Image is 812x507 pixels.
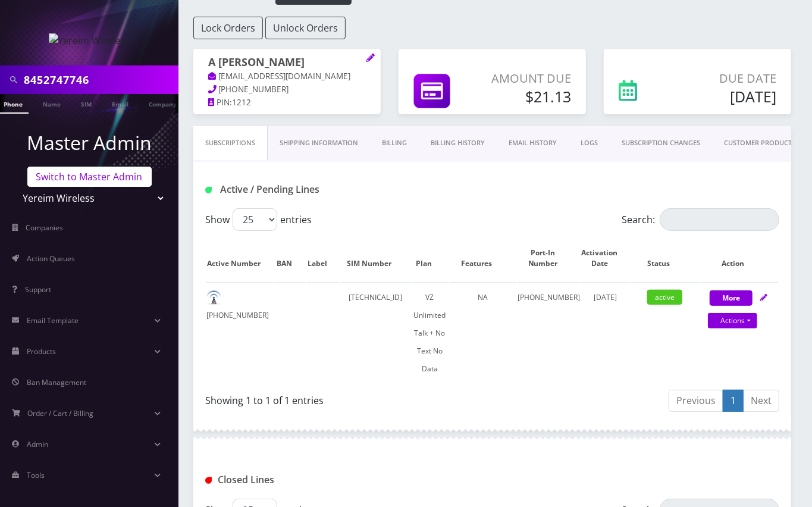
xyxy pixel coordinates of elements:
[205,187,212,193] img: Active / Pending Lines
[28,408,94,418] span: Order / Cart / Billing
[631,236,698,281] th: Status: activate to sort column ascending
[518,236,580,281] th: Port-In Number: activate to sort column ascending
[75,94,98,112] a: SIM
[497,126,569,160] a: EMAIL HISTORY
[232,97,251,108] span: 1212
[569,126,610,160] a: LOGS
[341,282,410,384] td: [TECHNICAL_ID]
[341,236,410,281] th: SIM Number: activate to sort column ascending
[647,290,682,305] span: active
[205,389,484,408] div: Showing 1 to 1 of 1 entries
[723,390,744,412] a: 1
[143,94,183,112] a: Company
[27,346,56,356] span: Products
[710,290,753,306] button: More
[518,282,580,384] td: [PHONE_NUMBER]
[106,94,134,112] a: Email
[27,315,79,326] span: Email Template
[27,377,86,387] span: Ban Management
[743,390,779,412] a: Next
[27,253,75,264] span: Action Queues
[700,236,778,281] th: Action: activate to sort column ascending
[27,167,152,187] a: Switch to Master Admin
[412,236,448,281] th: Plan: activate to sort column ascending
[419,126,497,160] a: Billing History
[669,390,723,412] a: Previous
[370,126,419,160] a: Billing
[206,282,274,384] td: [PHONE_NUMBER]
[449,282,516,384] td: NA
[307,236,340,281] th: Label: activate to sort column ascending
[581,236,630,281] th: Activation Date: activate to sort column ascending
[660,208,779,231] input: Search:
[712,126,807,160] a: CUSTOMER PRODUCTS
[594,292,617,302] span: [DATE]
[49,33,130,48] img: Yereim Wireless
[37,94,67,112] a: Name
[205,474,385,486] h1: Closed Lines
[622,208,779,231] label: Search:
[708,313,757,328] a: Actions
[265,17,346,39] button: Unlock Orders
[487,87,571,105] h5: $21.13
[268,126,370,160] a: Shipping Information
[27,439,48,449] span: Admin
[193,17,263,39] button: Lock Orders
[193,126,268,160] a: Subscriptions
[487,70,571,87] p: Amount Due
[610,126,712,160] a: SUBSCRIPTION CHANGES
[206,290,221,305] img: default.png
[206,236,274,281] th: Active Number: activate to sort column ascending
[412,282,448,384] td: VZ Unlimited Talk + No Text No Data
[205,477,212,484] img: Closed Lines
[24,68,175,91] input: Search in Company
[219,84,289,95] span: [PHONE_NUMBER]
[27,470,45,480] span: Tools
[677,70,776,87] p: Due Date
[208,97,232,109] a: PIN:
[449,236,516,281] th: Features: activate to sort column ascending
[25,284,51,295] span: Support
[205,208,312,231] label: Show entries
[26,223,64,233] span: Companies
[205,184,385,195] h1: Active / Pending Lines
[677,87,776,105] h5: [DATE]
[208,71,351,83] a: [EMAIL_ADDRESS][DOMAIN_NAME]
[275,236,306,281] th: BAN: activate to sort column ascending
[208,56,366,70] h1: A [PERSON_NAME]
[233,208,277,231] select: Showentries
